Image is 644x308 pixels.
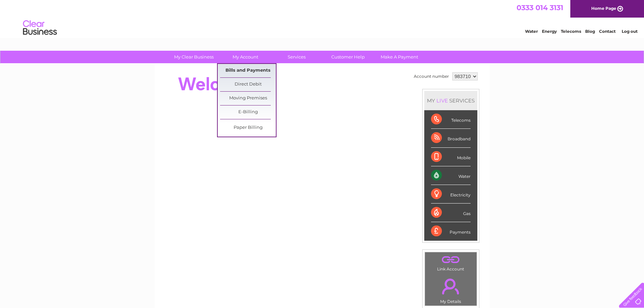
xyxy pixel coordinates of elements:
[424,91,477,110] div: MY SERVICES
[425,273,477,306] td: My Details
[372,51,427,63] a: Make A Payment
[166,51,222,63] a: My Clear Business
[220,105,276,119] a: E-Billing
[561,29,581,34] a: Telecoms
[622,29,638,34] a: Log out
[525,29,538,34] a: Water
[599,29,616,34] a: Contact
[217,51,273,63] a: My Account
[431,110,471,129] div: Telecoms
[431,185,471,204] div: Electricity
[163,4,482,33] div: Clear Business is a trading name of Verastar Limited (registered in [GEOGRAPHIC_DATA] No. 3667643...
[220,78,276,91] a: Direct Debit
[427,275,475,298] a: .
[435,97,449,104] div: LIVE
[585,29,595,34] a: Blog
[431,129,471,147] div: Broadband
[23,18,57,38] img: logo.png
[431,204,471,222] div: Gas
[412,71,451,82] td: Account number
[431,166,471,185] div: Water
[220,64,276,77] a: Bills and Payments
[431,222,471,240] div: Payments
[220,121,276,135] a: Paper Billing
[220,92,276,105] a: Moving Premises
[427,254,475,266] a: .
[517,3,563,12] a: 0333 014 3131
[269,51,325,63] a: Services
[320,51,376,63] a: Customer Help
[425,252,477,273] td: Link Account
[542,29,557,34] a: Energy
[431,148,471,166] div: Mobile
